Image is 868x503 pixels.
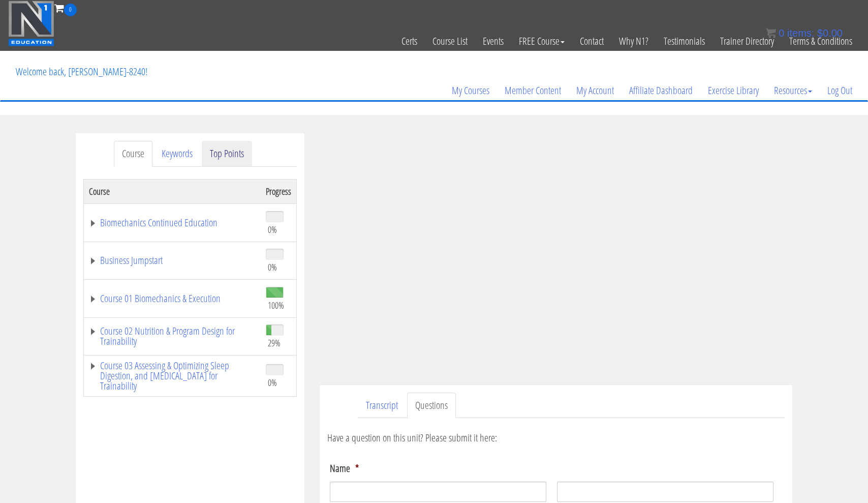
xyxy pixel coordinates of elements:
[89,326,256,346] a: Course 02 Nutrition & Program Design for Trainability
[572,16,611,66] a: Contact
[268,261,277,273] span: 0%
[820,66,860,115] a: Log Out
[569,66,622,115] a: My Account
[268,224,277,235] span: 0%
[611,16,656,66] a: Why N1?
[89,361,256,391] a: Course 03 Assessing & Optimizing Sleep Digestion, and [MEDICAL_DATA] for Trainability
[268,377,277,388] span: 0%
[779,27,784,39] span: 0
[407,393,456,419] a: Questions
[89,293,256,304] a: Course 01 Biomechanics & Execution
[622,66,700,115] a: Affiliate Dashboard
[153,141,201,167] a: Keywords
[497,66,569,115] a: Member Content
[268,300,284,311] span: 100%
[84,179,261,203] th: Course
[54,1,77,15] a: 0
[114,141,152,167] a: Course
[817,27,823,39] span: $
[89,255,256,265] a: Business Jumpstart
[64,4,77,16] span: 0
[327,430,785,446] p: Have a question on this unit? Please submit it here:
[394,16,425,66] a: Certs
[787,27,814,39] span: items:
[475,16,511,66] a: Events
[817,27,843,39] bdi: 0.00
[700,66,766,115] a: Exercise Library
[766,28,776,38] img: icon11.png
[444,66,497,115] a: My Courses
[766,27,843,39] a: 0 items: $0.00
[712,16,782,66] a: Trainer Directory
[511,16,572,66] a: FREE Course
[656,16,712,66] a: Testimonials
[782,16,860,66] a: Terms & Conditions
[8,1,54,46] img: n1-education
[202,141,252,167] a: Top Points
[766,66,820,115] a: Resources
[358,393,406,419] a: Transcript
[330,462,359,475] label: Name
[8,51,155,92] p: Welcome back, [PERSON_NAME]-8240!
[425,16,475,66] a: Course List
[268,337,281,348] span: 29%
[261,179,297,203] th: Progress
[89,218,256,228] a: Biomechanics Continued Education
